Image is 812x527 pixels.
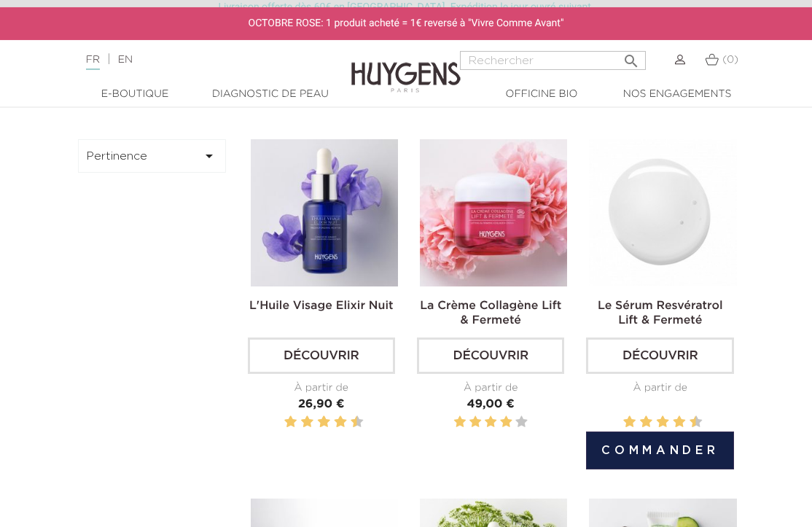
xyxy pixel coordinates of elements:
label: 2 [469,413,481,432]
a: Nos engagements [609,87,745,102]
label: 9 [687,413,689,432]
label: 3 [298,413,300,432]
a: EN [118,55,133,65]
label: 6 [320,413,327,432]
label: 7 [332,413,334,432]
label: 10 [692,413,700,432]
a: Le Sérum Resvératrol Lift & Fermeté [598,300,723,327]
input: Rechercher [460,51,646,70]
img: L'Huile Visage Elixir Nuit [251,139,398,286]
label: 5 [515,413,527,432]
label: 4 [643,413,650,432]
label: 9 [348,413,350,432]
a: L'Huile Visage Elixir Nuit [249,300,394,312]
button:  [618,47,644,66]
a: E-Boutique [67,87,203,102]
label: 2 [287,413,294,432]
button: Commander [586,432,733,469]
label: 4 [304,413,311,432]
div: | [79,51,327,69]
img: La Crème Collagène Lift & Fermeté [420,139,567,286]
span: 26,90 € [298,399,345,410]
label: 2 [626,413,633,432]
i:  [200,147,218,165]
a: Découvrir [586,337,733,374]
span: (0) [722,55,738,65]
label: 5 [315,413,317,432]
i:  [622,48,640,66]
a: Découvrir [248,337,395,374]
span: 49,00 € [467,399,515,410]
label: 7 [671,413,673,432]
a: FR [86,55,100,70]
div: À partir de [417,380,564,396]
label: 5 [654,413,656,432]
a: Découvrir [417,337,564,374]
label: 1 [281,413,284,432]
label: 10 [354,413,361,432]
a: Officine Bio [474,87,609,102]
label: 1 [454,413,466,432]
label: 8 [676,413,683,432]
label: 4 [500,413,512,432]
label: 3 [485,413,496,432]
a: Diagnostic de peau [203,87,338,102]
button: Pertinence [78,139,226,173]
div: À partir de [248,380,395,396]
label: 1 [620,413,622,432]
label: 6 [659,413,666,432]
label: 3 [637,413,639,432]
img: Huygens [351,39,461,95]
label: 8 [337,413,344,432]
div: À partir de [586,380,733,396]
a: La Crème Collagène Lift & Fermeté [420,300,561,327]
